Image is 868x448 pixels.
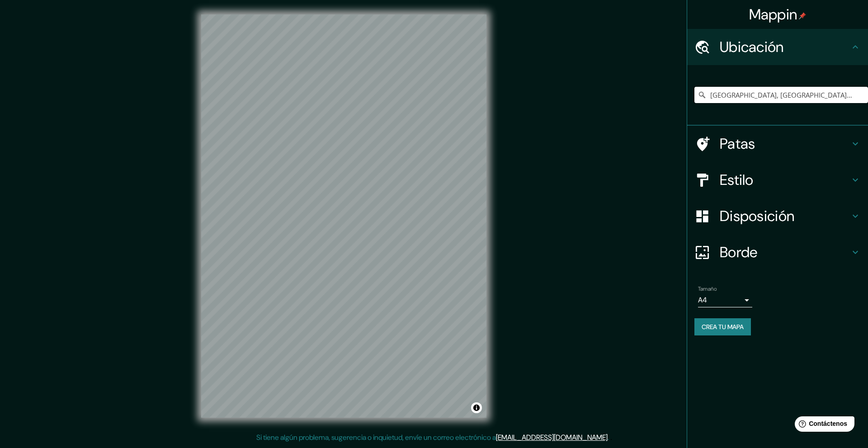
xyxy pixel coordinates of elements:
[201,14,486,418] canvas: Mapa
[610,432,612,442] font: .
[799,12,806,19] img: pin-icon.png
[608,433,609,442] font: .
[698,295,707,305] font: A4
[720,134,755,153] font: Patas
[687,234,868,270] div: Borde
[788,413,858,438] iframe: Lanzador de widgets de ayuda
[687,29,868,65] div: Ubicación
[720,207,794,226] font: Disposición
[720,170,754,189] font: Estilo
[698,293,752,307] div: A4
[720,243,758,262] font: Borde
[698,285,717,292] font: Tamaño
[694,318,751,335] button: Crea tu mapa
[471,402,482,413] button: Activar o desactivar atribución
[687,126,868,162] div: Patas
[720,38,784,57] font: Ubicación
[694,87,868,103] input: Elige tu ciudad o zona
[749,5,797,24] font: Mappin
[687,198,868,234] div: Disposición
[687,162,868,198] div: Estilo
[702,323,744,331] font: Crea tu mapa
[609,432,610,442] font: .
[256,433,496,442] font: Si tiene algún problema, sugerencia o inquietud, envíe un correo electrónico a
[496,433,608,442] a: [EMAIL_ADDRESS][DOMAIN_NAME]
